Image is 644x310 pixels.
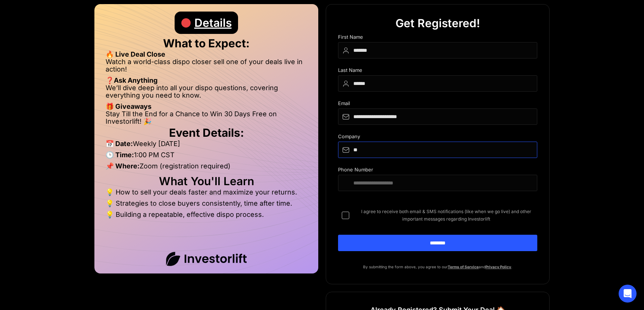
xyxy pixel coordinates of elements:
li: Weekly [DATE] [106,140,307,151]
div: Email [338,101,537,108]
li: Stay Till the End for a Chance to Win 30 Days Free on Investorlift! 🎉 [106,110,307,125]
strong: 🕒 Time: [106,151,134,159]
span: I agree to receive both email & SMS notifications (like when we go live) and other important mess... [355,208,537,223]
div: Last Name [338,67,537,75]
li: 💡 Strategies to close buyers consistently, time after time. [106,200,307,211]
li: 💡 Building a repeatable, effective dispo process. [106,211,307,218]
strong: 🎁 Giveaways [106,102,151,110]
div: First Name [338,34,537,42]
a: Terms of Service [448,265,479,269]
div: Phone Number [338,167,537,175]
strong: Event Details: [169,126,244,139]
div: Open Intercom Messenger [619,285,637,303]
strong: 🔥 Live Deal Close [106,50,165,58]
div: Details [194,12,232,34]
div: Get Registered! [396,12,480,34]
li: Watch a world-class dispo closer sell one of your deals live in action! [106,58,307,77]
a: Privacy Policy [485,265,511,269]
strong: 📌 Where: [106,162,140,170]
div: Company [338,134,537,142]
li: 1:00 PM CST [106,151,307,162]
h2: What You'll Learn [106,177,307,185]
li: 💡 How to sell your deals faster and maximize your returns. [106,189,307,200]
strong: 📅 Date: [106,140,133,148]
p: By submitting the form above, you agree to our and . [338,263,537,271]
li: Zoom (registration required) [106,162,307,174]
form: DIspo Day Main Form [338,34,537,263]
strong: What to Expect: [163,37,250,50]
li: We’ll dive deep into all your dispo questions, covering everything you need to know. [106,84,307,103]
strong: ❓Ask Anything [106,76,157,84]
